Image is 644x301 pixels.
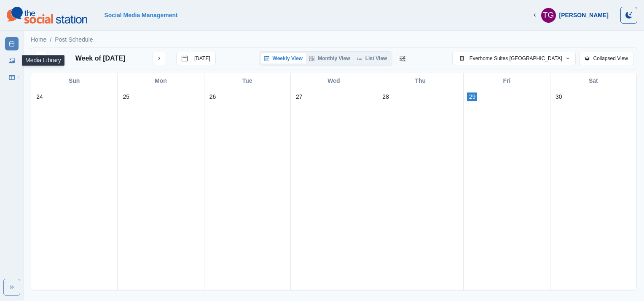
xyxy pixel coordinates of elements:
button: Toggle Mode [620,7,637,24]
div: Tue [204,73,291,89]
button: List View [354,53,391,63]
p: 24 [36,92,43,101]
a: Social Media Management [104,12,177,18]
div: Wed [291,73,377,89]
p: 29 [469,92,476,101]
p: [DATE] [194,55,210,61]
div: Thu [377,73,464,89]
button: Everhome Suites [GEOGRAPHIC_DATA] [452,52,576,65]
a: Post Schedule [5,37,19,50]
button: Monthly View [306,53,353,63]
button: Expand [3,279,20,296]
button: Collapsed View [579,52,633,65]
a: Post Schedule [55,35,93,44]
p: 28 [382,92,389,101]
div: Sun [31,73,118,89]
button: [PERSON_NAME] [525,7,615,24]
nav: breadcrumb [31,35,93,44]
button: next month [153,52,166,65]
span: / [50,35,51,44]
div: Mon [118,73,204,89]
button: Change View Order [396,52,409,65]
a: Client Dashboard [5,71,19,84]
div: [PERSON_NAME] [559,12,609,19]
div: Tiffany Garth [543,5,554,25]
p: 27 [296,92,303,101]
img: logoTextSVG.62801f218bc96a9b266caa72a09eb111.svg [7,7,87,24]
a: Media Library [5,54,19,67]
div: Fri [464,73,550,89]
div: Sat [550,73,637,89]
p: Week of [DATE] [75,53,126,63]
p: 30 [555,92,562,101]
p: 26 [209,92,216,101]
button: previous month [35,52,48,65]
button: Weekly View [261,53,306,63]
p: 25 [123,92,129,101]
a: Home [31,35,46,44]
img: default-building-icon.png [458,54,466,63]
button: go to today [176,52,216,65]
